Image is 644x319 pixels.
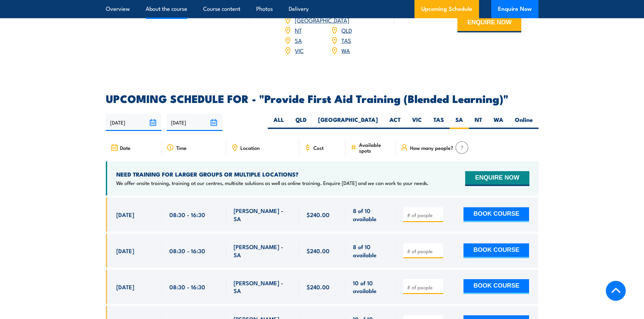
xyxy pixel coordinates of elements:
[234,279,292,295] span: [PERSON_NAME] - SA
[295,26,302,34] a: NT
[116,211,134,218] span: [DATE]
[341,46,350,54] a: WA
[295,16,349,24] a: [GEOGRAPHIC_DATA]
[116,247,134,255] span: [DATE]
[120,145,130,151] span: Date
[407,212,441,218] input: # of people
[353,279,388,295] span: 10 of 10 available
[234,243,292,259] span: [PERSON_NAME] - SA
[407,248,441,255] input: # of people
[469,116,488,129] label: NT
[353,243,388,259] span: 8 of 10 available
[307,247,330,255] span: $240.00
[450,116,469,129] label: SA
[410,145,453,151] span: How many people?
[307,283,330,291] span: $240.00
[457,14,521,32] button: ENQUIRE NOW
[169,247,205,255] span: 08:30 - 16:30
[295,46,304,54] a: VIC
[509,116,539,129] label: Online
[176,145,187,151] span: Time
[268,116,290,129] label: ALL
[341,36,351,44] a: TAS
[353,207,388,222] span: 8 of 10 available
[407,284,441,291] input: # of people
[341,26,352,34] a: QLD
[384,116,406,129] label: ACT
[313,145,324,151] span: Cost
[116,170,429,178] h4: NEED TRAINING FOR LARGER GROUPS OR MULTIPLE LOCATIONS?
[428,116,450,129] label: TAS
[465,171,529,186] button: ENQUIRE NOW
[116,283,134,291] span: [DATE]
[116,180,429,186] p: We offer onsite training, training at our centres, multisite solutions as well as online training...
[290,116,312,129] label: QLD
[106,114,162,131] input: From date
[406,116,428,129] label: VIC
[295,36,302,44] a: SA
[234,207,292,222] span: [PERSON_NAME] - SA
[359,142,391,153] span: Available spots
[463,279,529,294] button: BOOK COURSE
[307,211,330,218] span: $240.00
[240,145,260,151] span: Location
[463,207,529,222] button: BOOK COURSE
[488,116,509,129] label: WA
[169,283,205,291] span: 08:30 - 16:30
[169,211,205,218] span: 08:30 - 16:30
[463,243,529,258] button: BOOK COURSE
[106,94,539,103] h2: UPCOMING SCHEDULE FOR - "Provide First Aid Training (Blended Learning)"
[312,116,384,129] label: [GEOGRAPHIC_DATA]
[167,114,222,131] input: To date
